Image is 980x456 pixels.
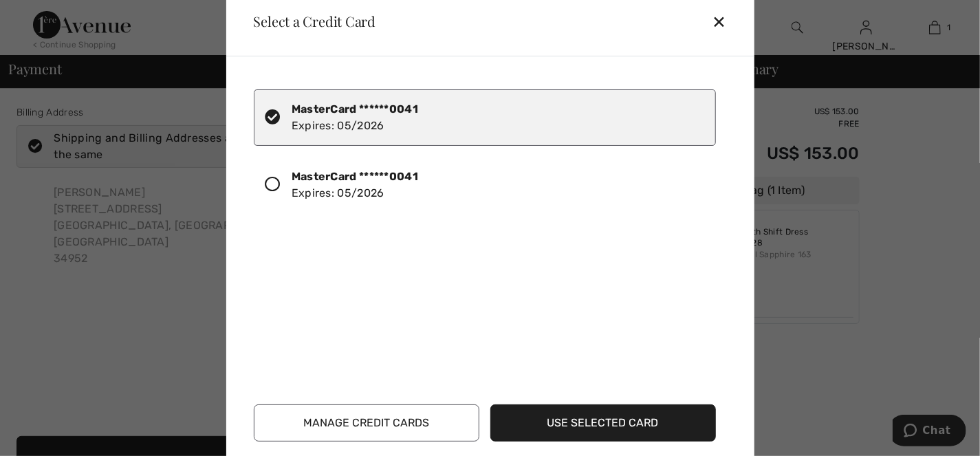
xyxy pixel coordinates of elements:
[292,169,418,202] div: Expires: 05/2026
[292,101,418,134] div: Expires: 05/2026
[490,404,716,442] button: Use Selected Card
[712,7,737,36] div: ✕
[30,10,58,22] span: Chat
[254,404,479,442] button: Manage Credit Cards
[243,14,376,28] div: Select a Credit Card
